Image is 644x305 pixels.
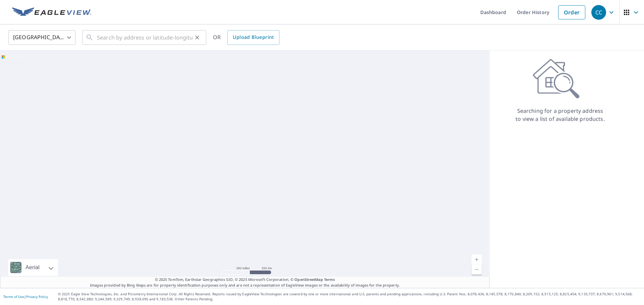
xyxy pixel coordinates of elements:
[558,5,585,19] a: Order
[3,294,24,299] a: Terms of Use
[324,277,335,282] a: Terms
[23,259,42,276] div: Aerial
[515,107,605,123] p: Searching for a property address to view a list of available products.
[227,30,279,45] a: Upload Blueprint
[58,292,641,302] p: © 2025 Eagle View Technologies, Inc. and Pictometry International Corp. All Rights Reserved. Repo...
[26,294,48,299] a: Privacy Policy
[3,295,48,299] p: |
[193,33,202,42] button: Clear
[472,254,482,264] a: Current Level 5, Zoom In
[155,277,335,283] span: © 2025 TomTom, Earthstar Geographics SIO, © 2025 Microsoft Corporation, ©
[8,259,58,276] div: Aerial
[294,277,323,282] a: OpenStreetMap
[97,28,193,47] input: Search by address or latitude-longitude
[213,30,279,45] div: OR
[472,264,482,275] a: Current Level 5, Zoom Out
[12,7,91,17] img: EV Logo
[8,28,75,47] div: [GEOGRAPHIC_DATA]
[233,33,274,42] span: Upload Blueprint
[591,5,606,20] div: CC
